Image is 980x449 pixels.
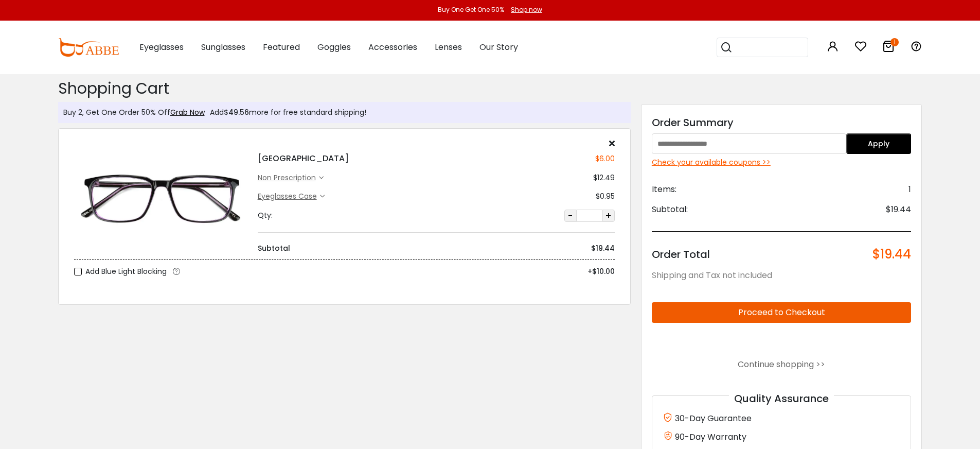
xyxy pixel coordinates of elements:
[224,107,249,117] span: $49.56
[596,191,615,202] div: $0.95
[729,391,834,406] span: Quality Assurance
[170,107,205,117] a: Grab Now
[652,157,912,168] div: Check your available coupons >>
[205,107,366,118] div: Add more for free standard shipping!
[258,152,349,165] h4: [GEOGRAPHIC_DATA]
[652,331,912,350] iframe: PayPal
[587,266,615,277] span: +$10.00
[663,411,901,425] div: 30-Day Guarantee
[886,203,911,216] span: $19.44
[511,5,542,14] div: Shop now
[652,269,912,282] div: Shipping and Tax not included
[591,243,615,254] div: $19.44
[908,183,911,196] span: 1
[258,172,319,183] div: non prescription
[317,41,351,53] span: Goggles
[846,133,911,154] button: Apply
[882,42,895,54] a: 1
[85,265,167,278] span: Add Blue Light Blocking
[652,183,676,196] span: Items:
[652,203,688,216] span: Subtotal:
[872,247,911,262] span: $19.44
[652,302,912,323] button: Proceed to Checkout
[435,41,462,53] span: Lenses
[602,210,615,222] button: +
[258,210,273,221] div: Qty:
[479,41,518,53] span: Our Story
[58,38,119,57] img: abbeglasses.com
[438,5,504,14] div: Buy One Get One 50%
[593,172,615,183] div: $12.49
[74,153,247,240] img: Belleville
[368,41,417,53] span: Accessories
[663,430,901,443] div: 90-Day Warranty
[263,41,300,53] span: Featured
[63,107,205,118] div: Buy 2, Get One Order 50% Off
[258,191,320,202] div: Eyeglasses Case
[201,41,245,53] span: Sunglasses
[258,243,290,254] div: Subtotal
[738,358,825,370] a: Continue shopping >>
[595,153,615,164] div: $6.00
[58,79,631,98] h2: Shopping Cart
[564,210,577,222] button: -
[890,38,899,46] i: 1
[506,5,542,14] a: Shop now
[139,41,184,53] span: Eyeglasses
[652,115,912,130] div: Order Summary
[652,247,710,262] span: Order Total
